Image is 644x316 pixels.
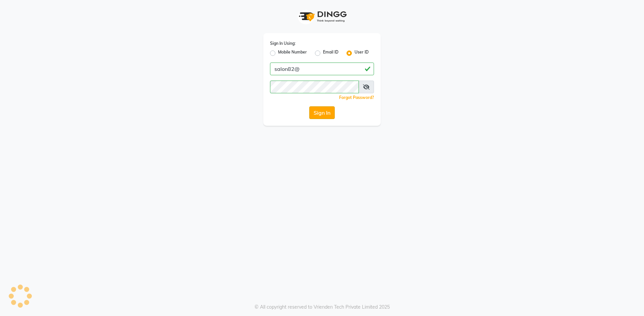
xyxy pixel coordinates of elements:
[339,95,374,100] a: Forgot Password?
[270,40,296,46] label: Sign In Using:
[295,7,349,26] img: logo1.svg
[278,49,307,57] label: Mobile Number
[270,63,374,75] input: Username
[323,49,338,57] label: Email ID
[355,49,369,57] label: User ID
[270,81,359,93] input: Username
[309,106,335,119] button: Sign In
